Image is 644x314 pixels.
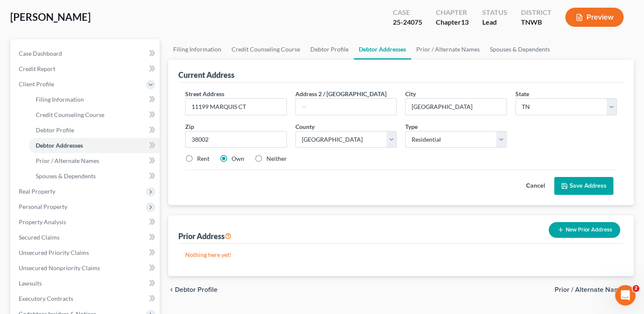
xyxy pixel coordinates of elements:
span: Lawsuits [19,280,42,287]
a: Filing Information [168,39,226,60]
button: New Prior Address [549,222,620,238]
button: Cancel [517,177,554,194]
iframe: Intercom live chat [615,285,635,305]
input: XXXXX [185,131,286,148]
span: State [515,90,529,97]
div: 25-24075 [393,17,422,27]
button: Prior / Alternate Names chevron_right [555,286,634,293]
label: Type [405,122,418,131]
a: Property Analysis [12,214,160,230]
a: Debtor Profile [29,123,160,138]
a: Spouses & Dependents [29,168,160,184]
input: Enter street address [186,99,286,115]
span: Real Property [19,188,55,195]
a: Prior / Alternate Names [411,39,485,60]
label: Neither [266,154,287,163]
span: Case Dashboard [19,50,62,57]
span: Personal Property [19,203,67,210]
input: Enter city... [406,99,506,115]
label: Own [232,154,244,163]
a: Debtor Addresses [354,39,411,60]
span: County [295,123,315,130]
label: Address 2 / [GEOGRAPHIC_DATA] [295,89,386,98]
span: Prior / Alternate Names [36,157,99,164]
span: 13 [461,18,469,26]
span: Filing Information [36,96,84,103]
i: chevron_left [168,286,175,293]
a: Case Dashboard [12,46,160,61]
div: Prior Address [178,231,232,241]
span: Debtor Addresses [36,142,83,149]
span: Unsecured Priority Claims [19,249,89,256]
div: Chapter [436,17,469,27]
div: Case [393,8,422,17]
span: Prior / Alternate Names [555,286,627,293]
span: Secured Claims [19,234,60,241]
a: Debtor Addresses [29,138,160,153]
p: Nothing here yet! [185,251,617,259]
div: Lead [482,17,507,27]
div: TNWB [521,17,552,27]
button: Save Address [554,177,613,195]
span: Spouses & Dependents [36,172,96,180]
a: Executory Contracts [12,291,160,306]
div: Status [482,8,507,17]
span: Debtor Profile [36,126,74,134]
span: Credit Counseling Course [36,111,104,118]
a: Lawsuits [12,276,160,291]
a: Filing Information [29,92,160,107]
span: Executory Contracts [19,295,73,302]
input: -- [296,99,396,115]
a: Debtor Profile [305,39,354,60]
button: Preview [565,8,624,27]
div: Current Address [178,70,235,80]
span: [PERSON_NAME] [10,11,91,23]
span: 2 [633,285,639,292]
a: Secured Claims [12,230,160,245]
a: Credit Counseling Course [226,39,305,60]
button: chevron_left Debtor Profile [168,286,218,293]
span: Debtor Profile [175,286,218,293]
div: Chapter [436,8,469,17]
span: Unsecured Nonpriority Claims [19,264,100,271]
a: Credit Report [12,61,160,77]
label: Rent [197,154,209,163]
span: Credit Report [19,65,55,72]
div: District [521,8,552,17]
span: Zip [185,123,194,130]
span: City [405,90,416,97]
a: Unsecured Priority Claims [12,245,160,260]
span: Street Address [185,90,224,97]
a: Prior / Alternate Names [29,153,160,168]
span: Property Analysis [19,218,66,226]
a: Unsecured Nonpriority Claims [12,260,160,276]
a: Spouses & Dependents [485,39,555,60]
span: Client Profile [19,80,54,88]
a: Credit Counseling Course [29,107,160,123]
